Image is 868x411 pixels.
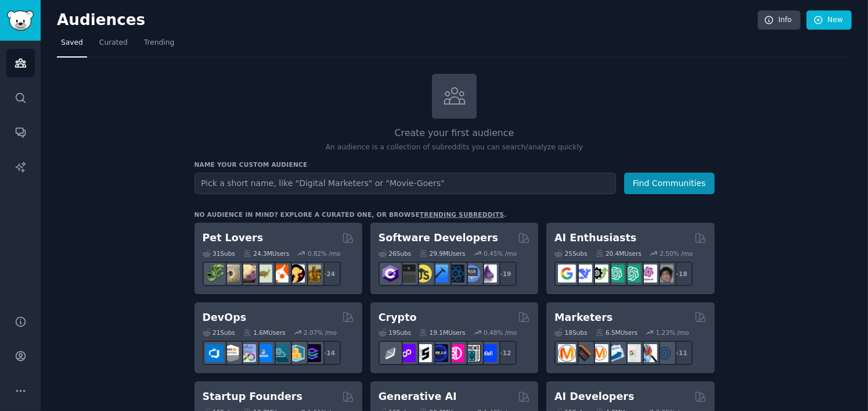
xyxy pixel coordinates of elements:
[624,173,715,194] button: Find Communities
[308,249,341,258] div: 0.82 % /mo
[590,344,608,362] img: AskMarketing
[203,389,302,404] h2: Startup Founders
[222,265,240,283] img: ballpython
[144,38,174,48] span: Trending
[758,10,801,30] a: Info
[303,265,321,283] img: dogbreed
[206,265,224,283] img: herpetology
[203,249,235,258] div: 31 Sub s
[379,231,498,245] h2: Software Developers
[203,231,264,245] h2: Pet Lovers
[243,328,286,337] div: 1.6M Users
[287,344,305,362] img: aws_cdk
[430,265,448,283] img: iOSProgramming
[479,344,497,362] img: defi_
[596,328,638,337] div: 6.5M Users
[95,34,132,58] a: Curated
[554,389,634,404] h2: AI Developers
[623,344,641,362] img: googleads
[271,344,289,362] img: platformengineering
[195,142,715,153] p: An audience is a collection of subreddits you can search/analyze quickly
[655,344,673,362] img: OnlineMarketing
[558,265,576,283] img: GoogleGeminiAI
[607,265,625,283] img: chatgpt_promptDesign
[446,265,464,283] img: reactnative
[61,38,83,48] span: Saved
[554,249,587,258] div: 25 Sub s
[222,344,240,362] img: AWS_Certified_Experts
[203,328,235,337] div: 21 Sub s
[254,344,272,362] img: DevOpsLinks
[238,265,256,283] img: leopardgeckos
[379,389,457,404] h2: Generative AI
[7,10,34,31] img: GummySearch logo
[195,173,616,194] input: Pick a short name, like "Digital Marketers" or "Movie-Goers"
[398,265,416,283] img: software
[420,211,504,218] a: trending subreddits
[203,310,247,325] h2: DevOps
[446,344,464,362] img: defiblockchain
[639,344,657,362] img: MarketingResearch
[57,11,758,30] h2: Audiences
[316,262,341,286] div: + 24
[195,126,715,141] h2: Create your first audience
[660,249,693,258] div: 2.50 % /mo
[639,265,657,283] img: OpenAIDev
[381,344,399,362] img: ethfinance
[607,344,625,362] img: Emailmarketing
[668,262,693,286] div: + 18
[414,265,432,283] img: learnjavascript
[623,265,641,283] img: chatgpt_prompts_
[304,328,337,337] div: 2.07 % /mo
[419,249,465,258] div: 29.9M Users
[492,262,517,286] div: + 19
[303,344,321,362] img: PlatformEngineers
[554,231,636,245] h2: AI Enthusiasts
[463,344,481,362] img: CryptoNews
[379,249,411,258] div: 26 Sub s
[655,265,673,283] img: ArtificalIntelligence
[238,344,256,362] img: Docker_DevOps
[195,160,715,169] h3: Name your custom audience
[287,265,305,283] img: PetAdvice
[414,344,432,362] img: ethstaker
[419,328,465,337] div: 19.1M Users
[596,249,642,258] div: 20.4M Users
[558,344,576,362] img: content_marketing
[479,265,497,283] img: elixir
[379,310,417,325] h2: Crypto
[492,341,517,365] div: + 12
[806,10,852,30] a: New
[99,38,128,48] span: Curated
[590,265,608,283] img: AItoolsCatalog
[430,344,448,362] img: web3
[463,265,481,283] img: AskComputerScience
[381,265,399,283] img: csharp
[656,328,689,337] div: 1.23 % /mo
[254,265,272,283] img: turtle
[57,34,87,58] a: Saved
[379,328,411,337] div: 19 Sub s
[554,310,613,325] h2: Marketers
[574,344,592,362] img: bigseo
[574,265,592,283] img: DeepSeek
[140,34,178,58] a: Trending
[243,249,289,258] div: 24.3M Users
[398,344,416,362] img: 0xPolygon
[668,341,693,365] div: + 11
[484,249,517,258] div: 0.45 % /mo
[316,341,341,365] div: + 14
[484,328,517,337] div: 0.48 % /mo
[554,328,587,337] div: 18 Sub s
[195,210,507,219] div: No audience in mind? Explore a curated one, or browse .
[271,265,289,283] img: cockatiel
[206,344,224,362] img: azuredevops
